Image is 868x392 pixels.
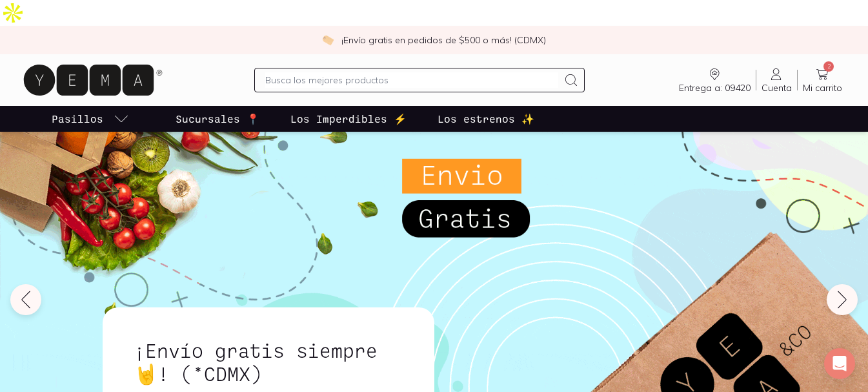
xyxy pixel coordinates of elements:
[265,72,558,88] input: Busca los mejores productos
[288,106,409,132] a: Los Imperdibles ⚡️
[674,67,756,94] a: Entrega a: 09420
[52,111,103,127] p: Pasillos
[341,34,546,46] p: ¡Envío gratis en pedidos de $500 o más! (CDMX)
[803,82,842,94] span: Mi carrito
[798,67,847,94] a: 2Mi carrito
[762,82,792,94] span: Cuenta
[322,34,334,46] img: check
[173,106,262,132] a: Sucursales 📍
[134,338,403,385] h1: ¡Envío gratis siempre🤘! (*CDMX)
[49,106,132,132] a: pasillo-todos-link
[290,111,407,127] p: Los Imperdibles ⚡️
[438,111,534,127] p: Los estrenos ✨
[176,111,259,127] p: Sucursales 📍
[823,61,834,72] span: 2
[679,82,751,94] span: Entrega a: 09420
[824,348,855,379] div: Open Intercom Messenger
[435,106,537,132] a: Los estrenos ✨
[756,67,797,94] a: Cuenta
